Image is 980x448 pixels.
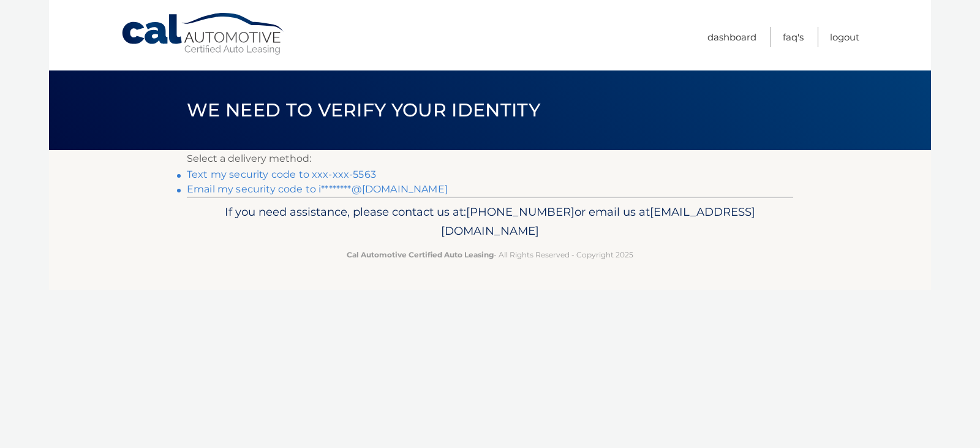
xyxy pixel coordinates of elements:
[466,205,575,219] span: [PHONE_NUMBER]
[195,202,785,241] p: If you need assistance, please contact us at: or email us at
[187,183,448,195] a: Email my security code to i********@[DOMAIN_NAME]
[195,248,785,261] p: - All Rights Reserved - Copyright 2025
[187,150,793,167] p: Select a delivery method:
[187,99,540,121] span: We need to verify your identity
[347,250,494,259] strong: Cal Automotive Certified Auto Leasing
[707,27,756,47] a: Dashboard
[783,27,804,47] a: FAQ's
[121,12,286,56] a: Cal Automotive
[830,27,859,47] a: Logout
[187,169,376,180] a: Text my security code to xxx-xxx-5563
